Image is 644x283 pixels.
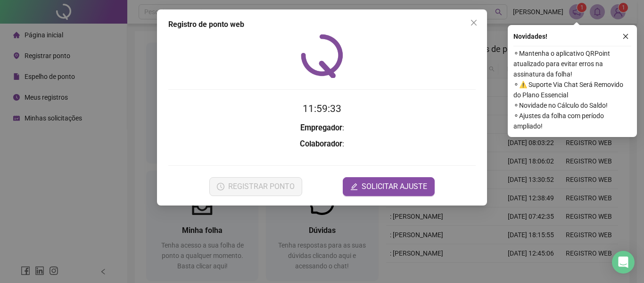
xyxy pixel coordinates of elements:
[301,34,343,78] img: QRPoint
[300,123,342,132] strong: Empregador
[303,103,341,114] time: 11:59:33
[343,177,435,196] button: editSOLICITAR AJUSTE
[209,177,302,196] button: REGISTRAR PONTO
[168,138,476,150] h3: :
[513,111,631,131] span: ⚬ Ajustes da folha com período ampliado!
[350,183,358,190] span: edit
[622,33,629,40] span: close
[168,122,476,134] h3: :
[300,139,342,148] strong: Colaborador
[470,19,478,26] span: close
[466,15,481,30] button: Close
[513,48,631,79] span: ⚬ Mantenha o aplicativo QRPoint atualizado para evitar erros na assinatura da folha!
[513,100,631,111] span: ⚬ Novidade no Cálculo do Saldo!
[168,19,476,30] div: Registro de ponto web
[513,31,547,42] span: Novidades !
[362,181,427,192] span: SOLICITAR AJUSTE
[513,79,631,100] span: ⚬ ⚠️ Suporte Via Chat Será Removido do Plano Essencial
[612,251,635,274] div: Open Intercom Messenger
